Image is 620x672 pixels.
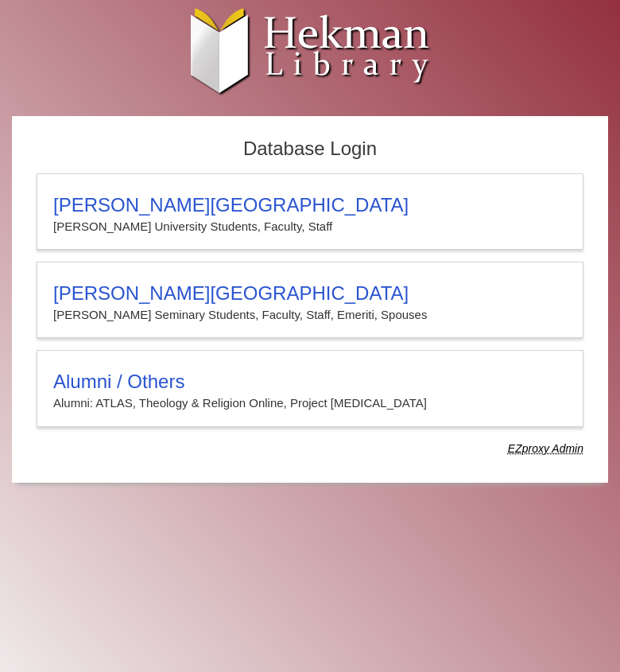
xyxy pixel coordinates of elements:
summary: Alumni / OthersAlumni: ATLAS, Theology & Religion Online, Project [MEDICAL_DATA] [53,371,567,414]
a: [PERSON_NAME][GEOGRAPHIC_DATA][PERSON_NAME] Seminary Students, Faculty, Staff, Emeriti, Spouses [37,262,583,338]
h3: Alumni / Others [53,371,567,393]
p: [PERSON_NAME] University Students, Faculty, Staff [53,216,567,237]
p: [PERSON_NAME] Seminary Students, Faculty, Staff, Emeriti, Spouses [53,305,567,325]
h3: [PERSON_NAME][GEOGRAPHIC_DATA] [53,282,567,305]
p: Alumni: ATLAS, Theology & Religion Online, Project [MEDICAL_DATA] [53,393,567,414]
dfn: Use Alumni login [508,442,583,455]
a: [PERSON_NAME][GEOGRAPHIC_DATA][PERSON_NAME] University Students, Faculty, Staff [37,173,583,250]
h3: [PERSON_NAME][GEOGRAPHIC_DATA] [53,194,567,216]
h2: Database Login [29,133,591,165]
